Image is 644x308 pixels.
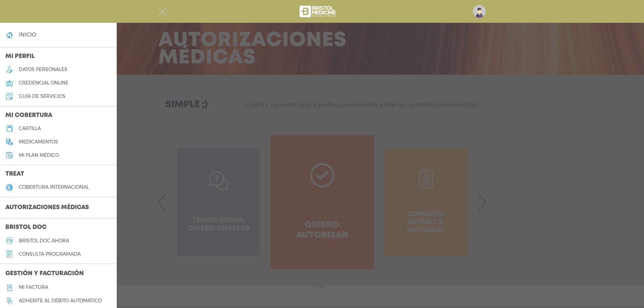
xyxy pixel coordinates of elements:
[19,238,69,244] h5: Bristol doc ahora
[19,184,89,190] h5: cobertura internacional
[19,80,68,86] h5: credencial online
[19,285,48,290] h5: Mi factura
[19,152,59,158] h5: Mi plan médico
[19,298,102,304] h5: Adherite al débito automático
[19,251,81,257] h5: consulta programada
[19,94,65,99] h5: guía de servicios
[299,3,338,19] img: bristol-medicine-blanco.png
[158,7,167,16] img: Cober_menu-close-white.svg
[19,126,41,131] h5: cartilla
[19,32,36,38] h4: inicio
[19,67,67,72] h5: datos personales
[19,139,58,145] h5: medicamentos
[473,5,486,18] img: profile-placeholder.svg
